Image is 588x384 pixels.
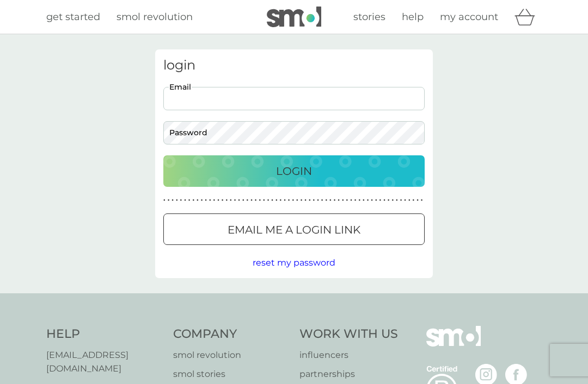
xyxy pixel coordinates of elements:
p: ● [317,198,319,203]
p: ● [350,198,352,203]
p: ● [325,198,327,203]
p: ● [255,198,257,203]
a: get started [46,9,100,25]
a: smol stories [173,367,289,381]
p: ● [313,198,315,203]
p: ● [338,198,340,203]
p: ● [363,198,365,203]
a: partnerships [299,367,398,381]
p: ● [205,198,207,203]
p: Login [276,162,312,180]
p: ● [421,198,423,203]
a: influencers [299,348,398,362]
p: ● [379,198,382,203]
p: ● [238,198,240,203]
p: ● [288,198,290,203]
span: get started [46,11,100,23]
p: ● [213,198,216,203]
p: ● [396,198,398,203]
p: ● [346,198,348,203]
p: ● [404,198,406,203]
p: ● [413,198,415,203]
p: ● [391,198,394,203]
img: smol [426,326,481,363]
button: Login [163,155,425,187]
p: ● [296,198,298,203]
p: ● [271,198,273,203]
p: ● [321,198,323,203]
a: smol revolution [117,9,193,25]
p: ● [250,198,253,203]
p: ● [234,198,236,203]
a: [EMAIL_ADDRESS][DOMAIN_NAME] [46,348,162,376]
p: ● [284,198,286,203]
a: smol revolution [173,348,289,362]
p: ● [184,198,186,203]
p: ● [222,198,224,203]
p: ● [188,198,191,203]
p: ● [209,198,211,203]
p: ● [180,198,182,203]
p: ● [197,198,199,203]
p: ● [247,198,249,203]
span: my account [440,11,498,23]
p: ● [225,198,228,203]
button: Email me a login link [163,213,425,245]
p: ● [168,198,170,203]
span: help [402,11,424,23]
h4: Work With Us [299,326,398,343]
div: basket [514,6,542,28]
img: smol [267,7,321,27]
p: ● [301,198,303,203]
p: ● [416,198,419,203]
p: ● [280,198,282,203]
p: Email me a login link [228,221,360,238]
p: ● [275,198,278,203]
p: ● [171,198,174,203]
p: ● [242,198,244,203]
a: my account [440,9,498,25]
p: ● [309,198,311,203]
p: ● [358,198,360,203]
span: reset my password [253,257,335,268]
p: ● [192,198,194,203]
h4: Help [46,326,162,343]
p: ● [217,198,219,203]
p: ● [176,198,178,203]
h3: login [163,58,425,73]
p: ● [354,198,357,203]
a: stories [353,9,385,25]
p: ● [342,198,344,203]
p: ● [371,198,373,203]
p: ● [334,198,336,203]
p: ● [375,198,377,203]
p: ● [383,198,385,203]
p: ● [201,198,203,203]
span: stories [353,11,385,23]
p: ● [329,198,332,203]
p: ● [230,198,232,203]
p: ● [367,198,369,203]
p: ● [304,198,307,203]
a: help [402,9,424,25]
p: ● [267,198,269,203]
p: ● [263,198,265,203]
p: ● [388,198,390,203]
p: ● [259,198,261,203]
span: smol revolution [117,11,193,23]
button: reset my password [253,256,335,270]
h4: Company [173,326,289,343]
p: ● [400,198,402,203]
p: ● [163,198,166,203]
p: ● [408,198,411,203]
p: ● [292,198,294,203]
